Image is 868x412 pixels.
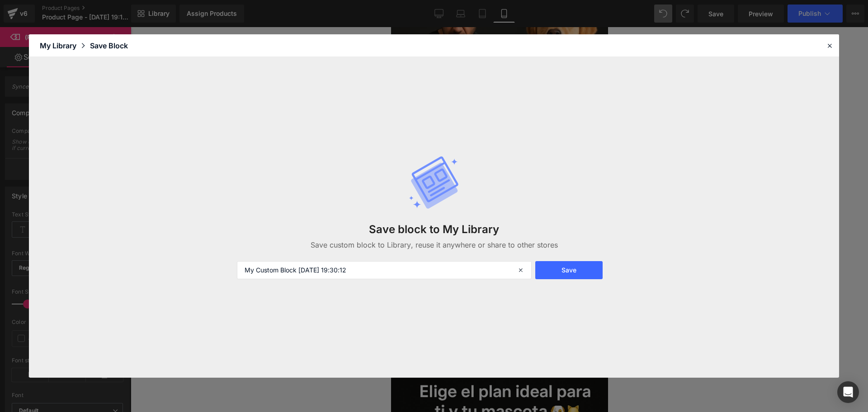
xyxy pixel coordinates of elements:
[837,381,859,403] div: Open Intercom Messenger
[75,268,142,289] button: Add To Cart
[288,239,580,250] p: Save custom block to Library, reuse it anywhere or share to other stores
[66,258,108,265] span: $145,980.00
[113,256,151,268] span: $72,990.00
[535,261,603,279] button: Save
[288,223,580,236] h3: Save block to My Library
[40,40,90,51] div: My Library
[90,40,128,51] div: Save Block
[237,261,532,279] input: Enter your custom Block name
